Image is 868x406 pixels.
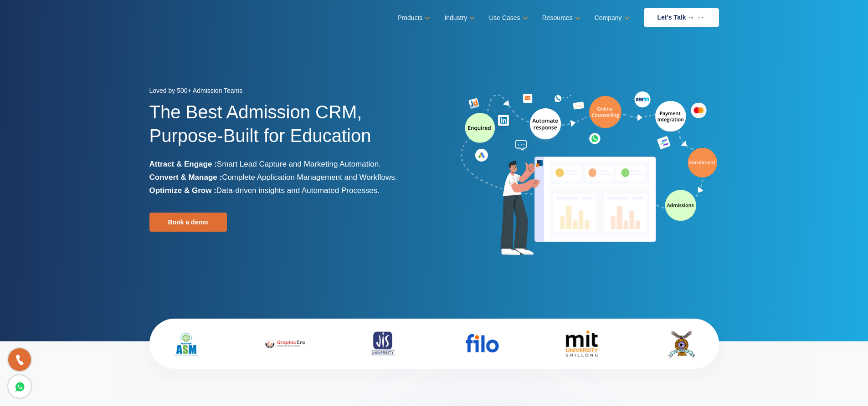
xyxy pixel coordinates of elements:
a: Industry [444,11,473,25]
a: Book a demo [149,213,227,232]
div: Loved by 500+ Admission Teams [149,84,427,100]
img: admission-software-home-page-header [459,89,719,259]
a: Let’s Talk [644,8,719,27]
h1: The Best Admission CRM, Purpose-Built for Education [149,100,427,157]
a: Use Cases [489,11,526,25]
b: Attract & Engage : [149,160,217,168]
span: Smart Lead Capture and Marketing Automation. [217,160,381,168]
a: Company [595,11,628,25]
b: Convert & Manage : [149,173,222,182]
b: Optimize & Grow : [149,186,216,195]
a: Products [397,11,428,25]
span: Complete Application Management and Workflows. [222,173,397,182]
a: Resources [542,11,579,25]
span: Data-driven insights and Automated Processes. [216,186,380,195]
